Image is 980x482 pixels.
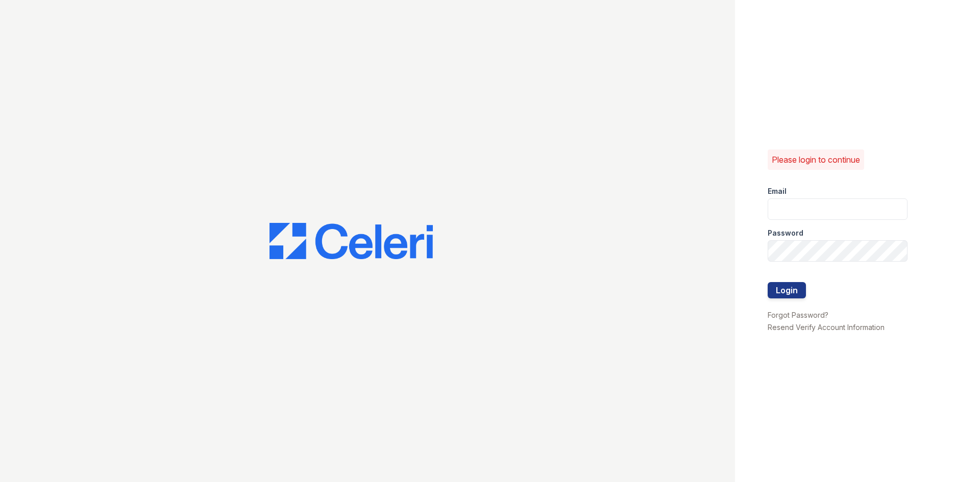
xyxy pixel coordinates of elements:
a: Forgot Password? [768,311,828,319]
label: Password [768,228,803,238]
button: Login [768,282,806,298]
p: Please login to continue [772,154,860,166]
label: Email [768,186,787,196]
a: Resend Verify Account Information [768,323,885,332]
img: CE_Logo_Blue-a8612792a0a2168367f1c8372b55b34899dd931a85d93a1a3d3e32e68fde9ad4.png [269,223,433,260]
